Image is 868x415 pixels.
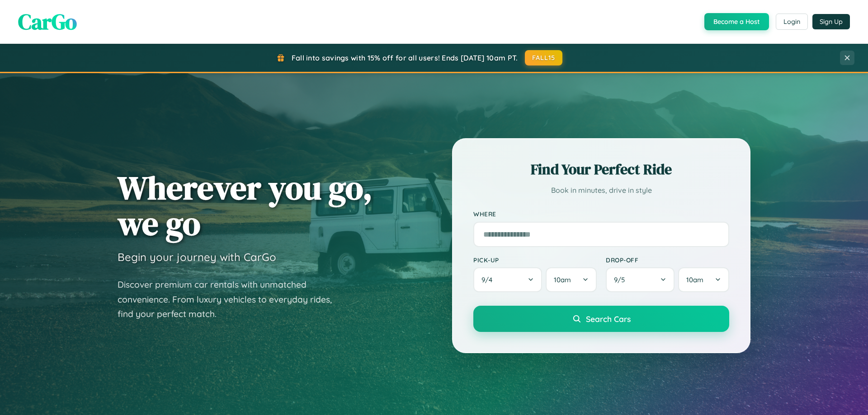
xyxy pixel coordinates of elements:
[554,275,571,284] span: 10am
[586,314,631,324] span: Search Cars
[473,184,729,197] p: Book in minutes, drive in style
[292,53,518,62] span: Fall into savings with 15% off for all users! Ends [DATE] 10am PT.
[473,267,542,292] button: 9/4
[473,306,729,332] button: Search Cars
[606,267,675,292] button: 9/5
[118,250,276,264] h3: Begin your journey with CarGo
[118,277,344,322] p: Discover premium car rentals with unmatched convenience. From luxury vehicles to everyday rides, ...
[704,13,769,30] button: Become a Host
[686,275,703,284] span: 10am
[812,14,850,29] button: Sign Up
[473,256,597,264] label: Pick-up
[18,7,77,37] span: CarGo
[614,275,629,284] span: 9 / 5
[481,275,497,284] span: 9 / 4
[606,256,729,264] label: Drop-off
[678,267,729,292] button: 10am
[473,159,729,179] h2: Find Your Perfect Ride
[776,14,808,30] button: Login
[118,170,373,241] h1: Wherever you go, we go
[473,210,729,218] label: Where
[546,267,597,292] button: 10am
[525,50,563,65] button: FALL15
